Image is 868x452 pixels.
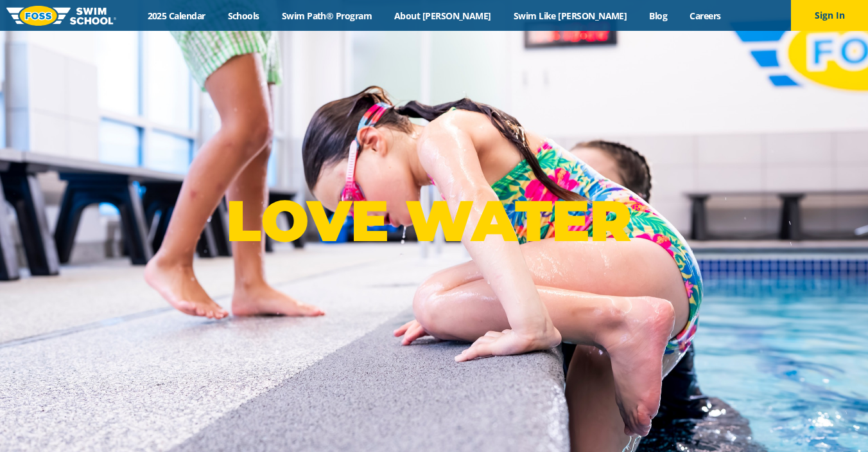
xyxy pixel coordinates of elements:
a: Schools [216,10,270,22]
img: FOSS Swim School Logo [6,6,116,26]
sup: ® [631,199,641,215]
p: LOVE WATER [226,186,641,255]
a: Swim Like [PERSON_NAME] [502,10,638,22]
a: 2025 Calendar [136,10,216,22]
a: Swim Path® Program [270,10,383,22]
a: Careers [679,10,732,22]
a: Blog [638,10,679,22]
a: About [PERSON_NAME] [383,10,503,22]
